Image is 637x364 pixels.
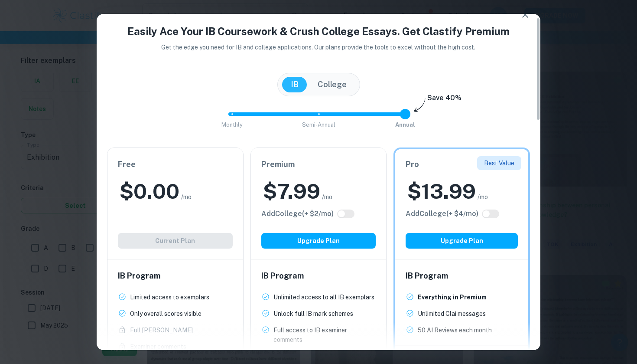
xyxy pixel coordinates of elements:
[406,233,518,249] button: Upgrade Plan
[407,177,476,205] h2: $ 13.99
[414,98,426,113] img: subscription-arrow.svg
[418,292,487,302] p: Everything in Premium
[221,121,243,128] span: Monthly
[406,209,478,219] h6: Click to see all the additional College features.
[273,309,353,318] p: Unlock full IB mark schemes
[118,270,233,282] h6: IB Program
[130,309,201,318] p: Only overall scores visible
[273,292,374,302] p: Unlimited access to all IB exemplars
[261,158,376,171] h6: Premium
[149,43,488,52] p: Get the edge you need for IB and college applications. Our plans provide the tools to excel witho...
[261,209,334,219] h6: Click to see all the additional College features.
[261,270,376,282] h6: IB Program
[322,192,332,202] span: /mo
[406,270,518,282] h6: IB Program
[107,23,530,39] h4: Easily Ace Your IB Coursework & Crush College Essays. Get Clastify Premium
[427,93,461,108] h6: Save 40%
[484,158,514,168] p: Best Value
[130,292,209,302] p: Limited access to exemplars
[261,233,376,249] button: Upgrade Plan
[309,77,355,92] button: College
[406,158,518,171] h6: Pro
[282,77,307,92] button: IB
[263,177,320,205] h2: $ 7.99
[395,121,415,128] span: Annual
[120,177,179,205] h2: $ 0.00
[418,309,486,318] p: Unlimited Clai messages
[181,192,192,202] span: /mo
[302,121,335,128] span: Semi-Annual
[478,192,488,202] span: /mo
[118,158,233,171] h6: Free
